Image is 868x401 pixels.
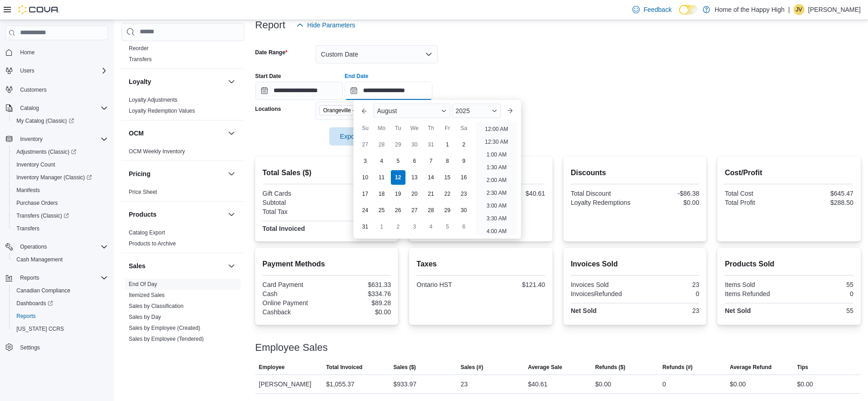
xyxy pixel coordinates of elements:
[528,364,562,371] span: Average Sale
[483,213,510,224] li: 3:30 AM
[20,243,47,250] span: Operations
[129,107,195,115] span: Loyalty Redemption Values
[16,342,43,353] a: Settings
[9,310,111,323] button: Reports
[255,20,285,31] h3: Report
[226,76,237,87] button: Loyalty
[9,197,111,209] button: Purchase Orders
[129,281,157,288] span: End Of Day
[391,154,405,168] div: day-5
[9,209,111,222] a: Transfers (Classic)
[374,104,450,118] div: Button. Open the month selector. August is currently selected.
[483,162,510,173] li: 1:30 AM
[571,259,700,270] h2: Invoices Sold
[483,281,545,288] div: $121.40
[391,121,405,135] div: Tu
[9,253,111,266] button: Cash Management
[440,187,455,201] div: day-22
[13,254,66,265] a: Cash Management
[16,300,53,307] span: Dashboards
[20,344,40,351] span: Settings
[9,146,111,158] a: Adjustments (Classic)
[9,171,111,184] a: Inventory Manager (Classic)
[13,185,43,196] a: Manifests
[16,241,51,252] button: Operations
[452,104,501,118] div: Button. Open the year selector. 2025 is currently selected.
[637,307,700,314] div: 23
[129,302,184,310] span: Sales by Classification
[715,4,784,15] p: Home of the Happy High
[16,312,36,320] span: Reports
[407,170,422,185] div: day-13
[226,209,237,220] button: Products
[9,115,111,127] a: My Catalog (Classic)
[9,222,111,235] button: Transfers
[374,137,389,152] div: day-28
[391,203,405,218] div: day-26
[393,364,416,371] span: Sales ($)
[637,199,700,206] div: $0.00
[424,121,438,135] div: Th
[457,121,471,135] div: Sa
[9,323,111,335] button: [US_STATE] CCRS
[13,223,43,234] a: Transfers
[663,379,666,390] div: 0
[637,290,700,297] div: 0
[797,364,808,371] span: Tips
[129,281,157,287] a: End Of Day
[440,170,455,185] div: day-15
[226,260,237,271] button: Sales
[129,314,161,320] a: Sales by Day
[725,290,787,297] div: Items Refunded
[226,168,237,179] button: Pricing
[571,167,700,178] h2: Discounts
[263,290,325,297] div: Cash
[358,121,373,135] div: Su
[457,170,471,185] div: day-16
[129,261,146,271] h3: Sales
[129,188,157,196] span: Price Sheet
[416,259,545,270] h2: Taxes
[791,190,853,197] div: $645.47
[16,187,40,194] span: Manifests
[5,42,108,378] nav: Complex example
[2,240,111,253] button: Operations
[20,49,35,56] span: Home
[129,324,200,332] span: Sales by Employee (Created)
[663,364,693,371] span: Refunds (#)
[796,4,802,15] span: JV
[13,115,78,126] a: My Catalog (Classic)
[791,199,853,206] div: $288.50
[129,335,204,343] span: Sales by Employee (Tendered)
[374,121,389,135] div: Mo
[18,5,59,14] img: Cova
[457,154,471,168] div: day-9
[129,129,144,138] h3: OCM
[377,107,397,115] span: August
[13,172,95,183] a: Inventory Manager (Classic)
[129,148,185,155] a: OCM Weekly Inventory
[16,103,108,114] span: Catalog
[16,256,63,263] span: Cash Management
[424,187,438,201] div: day-21
[13,198,108,208] span: Purchase Orders
[2,341,111,354] button: Settings
[129,292,165,299] span: Itemized Sales
[20,104,39,112] span: Catalog
[329,190,391,197] div: $0.00
[263,199,325,206] div: Subtotal
[629,0,675,19] a: Feedback
[129,77,151,86] h3: Loyalty
[129,240,176,247] span: Products to Archive
[329,225,391,232] div: $1,055.37
[2,133,111,146] button: Inventory
[263,259,391,270] h2: Payment Methods
[483,187,510,198] li: 2:30 AM
[121,187,244,201] div: Pricing
[226,128,237,139] button: OCM
[16,148,76,156] span: Adjustments (Classic)
[424,170,438,185] div: day-14
[9,158,111,171] button: Inventory Count
[9,284,111,297] button: Canadian Compliance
